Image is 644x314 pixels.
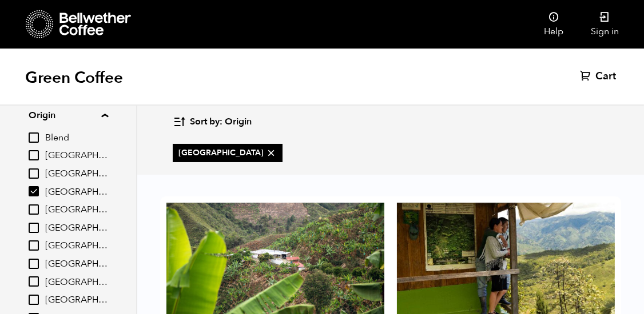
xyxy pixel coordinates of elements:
[45,240,108,252] span: [GEOGRAPHIC_DATA]
[29,240,39,251] input: [GEOGRAPHIC_DATA]
[45,258,108,271] span: [GEOGRAPHIC_DATA]
[45,204,108,216] span: [GEOGRAPHIC_DATA]
[45,276,108,289] span: [GEOGRAPHIC_DATA]
[29,132,39,143] input: Blend
[173,108,252,135] button: Sort by: Origin
[29,295,39,305] input: [GEOGRAPHIC_DATA]
[580,70,619,83] a: Cart
[178,147,277,159] span: [GEOGRAPHIC_DATA]
[45,168,108,180] span: [GEOGRAPHIC_DATA]
[29,204,39,215] input: [GEOGRAPHIC_DATA]
[45,222,108,235] span: [GEOGRAPHIC_DATA]
[29,259,39,269] input: [GEOGRAPHIC_DATA]
[29,186,39,196] input: [GEOGRAPHIC_DATA]
[45,294,108,307] span: [GEOGRAPHIC_DATA]
[29,223,39,233] input: [GEOGRAPHIC_DATA]
[29,150,39,160] input: [GEOGRAPHIC_DATA]
[595,70,616,83] span: Cart
[45,132,108,144] span: Blend
[29,168,39,179] input: [GEOGRAPHIC_DATA]
[25,67,123,88] h1: Green Coffee
[29,108,108,122] summary: Origin
[29,276,39,287] input: [GEOGRAPHIC_DATA]
[45,186,108,199] span: [GEOGRAPHIC_DATA]
[190,116,252,128] span: Sort by: Origin
[45,150,108,162] span: [GEOGRAPHIC_DATA]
